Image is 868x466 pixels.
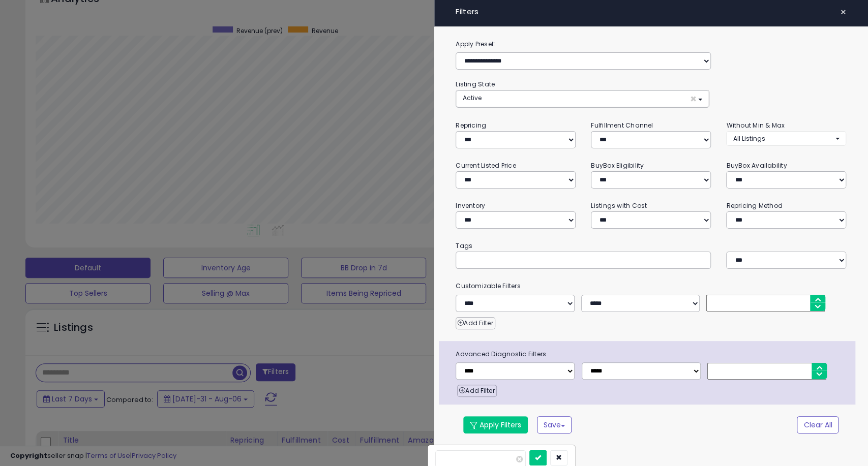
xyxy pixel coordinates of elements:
[456,317,495,329] button: Add Filter
[456,8,846,16] h4: Filters
[835,5,850,19] button: ×
[457,385,496,397] button: Add Filter
[797,416,839,433] button: Clear All
[448,349,855,360] span: Advanced Diagnostic Filters
[733,134,765,143] span: All Listings
[448,240,854,252] small: Tags
[537,416,572,433] button: Save
[591,121,653,130] small: Fulfillment Channel
[456,90,709,107] button: Active ×
[726,201,783,210] small: Repricing Method
[456,80,495,88] small: Listing State
[456,121,486,130] small: Repricing
[591,161,644,170] small: BuyBox Eligibility
[463,416,528,433] button: Apply Filters
[690,94,696,104] span: ×
[840,5,846,19] span: ×
[726,161,787,170] small: BuyBox Availability
[456,161,516,170] small: Current Listed Price
[448,281,854,292] small: Customizable Filters
[448,39,854,50] label: Apply Preset:
[463,94,482,102] span: Active
[726,131,846,146] button: All Listings
[591,201,647,210] small: Listings with Cost
[726,121,785,130] small: Without Min & Max
[456,201,485,210] small: Inventory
